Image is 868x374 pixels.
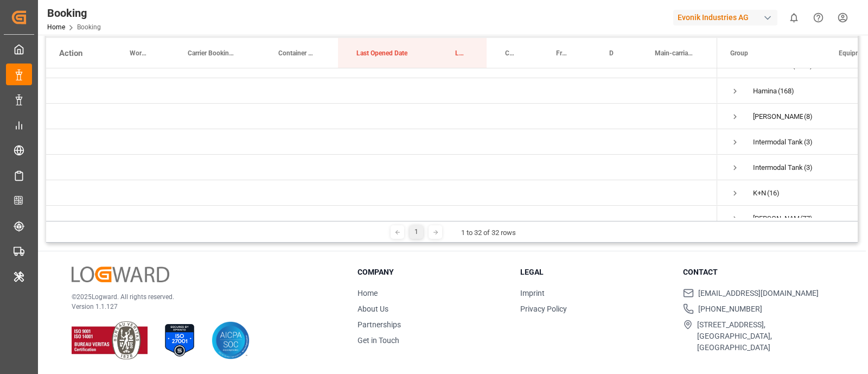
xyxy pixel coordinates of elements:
div: Press SPACE to select this row. [46,206,717,231]
span: Delivery No. [609,49,614,57]
img: Logward Logo [72,267,169,282]
a: About Us [358,305,388,313]
div: Intermodal Tank TransportEurope N.V. [753,155,803,180]
div: [PERSON_NAME] [753,206,799,231]
div: 1 [410,225,423,239]
h3: Contact [683,267,832,278]
span: Carrier Booking No. [188,49,237,57]
div: Press SPACE to select this row. [46,180,717,206]
span: [EMAIL_ADDRESS][DOMAIN_NAME] [698,288,819,299]
span: (3) [804,130,813,155]
div: Hamina [753,79,777,104]
span: Main-carriage No. [655,49,694,57]
div: Action [59,48,82,58]
div: Intermodal Tank Transport (TC Operator) [753,130,803,155]
div: 1 to 32 of 32 rows [461,227,516,238]
span: (77) [800,206,813,231]
a: Privacy Policy [520,305,567,313]
a: Home [358,289,378,297]
span: (3) [804,155,813,180]
h3: Legal [520,267,669,278]
a: Partnerships [358,320,401,329]
span: Last Opened Date [356,49,407,57]
a: Get in Touch [358,336,399,345]
p: © 2025 Logward. All rights reserved. [72,292,330,302]
div: Press SPACE to select this row. [46,129,717,155]
div: Evonik Industries AG [673,10,777,26]
div: Press SPACE to select this row. [46,155,717,180]
span: Group [730,49,748,57]
span: Work Status [130,49,146,57]
div: [PERSON_NAME] Global Transport BV [753,104,803,129]
span: Freight Forwarder's Reference No. [556,49,568,57]
span: [STREET_ADDRESS], [GEOGRAPHIC_DATA], [GEOGRAPHIC_DATA] [697,319,832,353]
a: Home [47,23,65,31]
img: ISO 27001 Certification [161,321,199,359]
span: (16) [767,181,780,206]
button: Help Center [806,5,831,30]
div: Booking [47,5,101,21]
h3: Company [358,267,507,278]
button: show 0 new notifications [782,5,806,30]
div: K+N [753,181,766,206]
a: Imprint [520,289,545,297]
span: Carrier SCAC [505,49,515,57]
span: [PHONE_NUMBER] [698,303,762,315]
span: (8) [804,104,813,129]
img: AICPA SOC [212,321,250,359]
button: Evonik Industries AG [673,7,782,28]
img: ISO 9001 & ISO 14001 Certification [72,321,148,359]
span: Container No. [278,49,315,57]
p: Version 1.1.127 [72,302,330,312]
span: (168) [778,79,794,104]
div: Press SPACE to select this row. [46,104,717,129]
div: Press SPACE to select this row. [46,78,717,104]
span: Last Opened By [455,49,464,57]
